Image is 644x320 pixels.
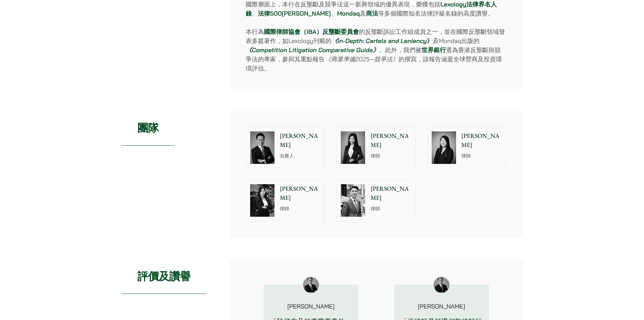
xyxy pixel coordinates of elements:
[337,9,360,17] a: Mondaq
[121,111,175,146] h2: 團隊
[252,46,373,54] a: Competition Litigation Comparative Guide
[264,28,359,36] a: 國際律師協會（IBA）反壟斷委員會
[427,37,433,45] strong: 》
[461,152,502,159] p: 律師
[121,259,207,294] h2: 評價及讚譽
[246,46,252,54] em: 《
[332,37,338,45] em: 《
[246,180,325,221] a: Joanne Lam photo [PERSON_NAME] 律師
[371,184,411,202] p: [PERSON_NAME]
[280,205,321,212] p: 律師
[336,127,416,168] a: Florence Yan photo [PERSON_NAME] 律師
[422,46,446,54] a: 世界銀行
[371,131,411,150] p: [PERSON_NAME]
[371,152,411,159] p: 律師
[405,303,478,310] p: [PERSON_NAME]
[280,184,321,202] p: [PERSON_NAME]
[325,55,399,63] em: 《商業準備2025—競爭法》
[461,131,502,150] p: [PERSON_NAME]
[341,131,365,164] img: Florence Yan photo
[427,127,507,168] a: [PERSON_NAME] 律師
[275,303,348,310] p: [PERSON_NAME]
[336,180,416,221] a: [PERSON_NAME] 律師
[280,152,321,159] p: 合夥人
[373,46,379,54] em: 》
[246,127,325,168] a: [PERSON_NAME] 合夥人
[280,131,321,150] p: [PERSON_NAME]
[246,27,507,73] p: 本行為 的反壟斷訴訟工作組成員之一，並在國際反壟斷領域發表多篇著作，如Lexology刊載的 及Mondaq出版的 。此外，我們被 選為香港反壟斷與競爭法的專家，參與其重點報告 的撰寫，該報告涵...
[366,9,378,17] a: 商法
[258,9,331,17] a: 法律500[PERSON_NAME]
[371,205,411,212] p: 律師
[338,37,427,45] a: In-Depth: Cartels and Leniency
[250,184,275,217] img: Joanne Lam photo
